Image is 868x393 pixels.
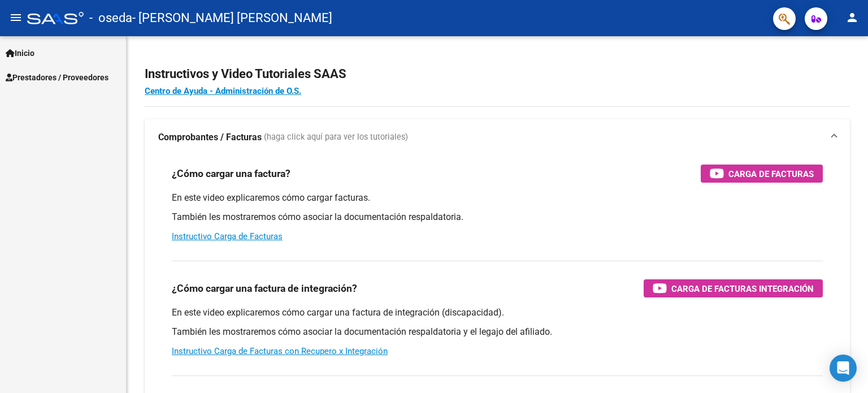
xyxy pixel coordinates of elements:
[172,280,357,296] h3: ¿Cómo cargar una factura de integración?
[172,192,823,204] p: En este video explicaremos cómo cargar facturas.
[132,6,332,31] span: - [PERSON_NAME] [PERSON_NAME]
[830,355,857,382] div: Open Intercom Messenger
[172,231,283,241] a: Instructivo Carga de Facturas
[701,165,823,183] button: Carga de Facturas
[158,131,262,144] strong: Comprobantes / Facturas
[145,119,850,156] mat-expansion-panel-header: Comprobantes / Facturas (haga click aquí para ver los tutoriales)
[671,282,814,296] span: Carga de Facturas Integración
[172,326,823,338] p: También les mostraremos cómo asociar la documentación respaldatoria y el legajo del afiliado.
[172,306,823,319] p: En este video explicaremos cómo cargar una factura de integración (discapacidad).
[145,63,850,85] h2: Instructivos y Video Tutoriales SAAS
[9,11,23,24] mat-icon: menu
[172,166,290,182] h3: ¿Cómo cargar una factura?
[6,71,108,84] span: Prestadores / Proveedores
[6,47,34,59] span: Inicio
[264,131,408,144] span: (haga click aquí para ver los tutoriales)
[845,11,859,24] mat-icon: person
[89,6,132,31] span: - oseda
[728,167,814,181] span: Carga de Facturas
[145,86,301,96] a: Centro de Ayuda - Administración de O.S.
[172,346,388,356] a: Instructivo Carga de Facturas con Recupero x Integración
[172,211,823,223] p: También les mostraremos cómo asociar la documentación respaldatoria.
[644,279,823,297] button: Carga de Facturas Integración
